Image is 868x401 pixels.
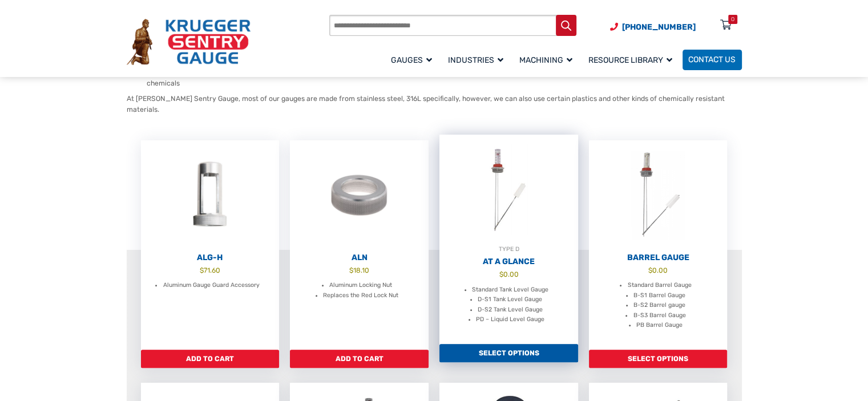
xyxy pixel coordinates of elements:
[439,244,578,254] div: TYPE D
[323,290,398,300] li: Replaces the Red Lock Nut
[731,15,734,24] div: 0
[589,140,728,250] img: Barrel Gauge
[610,21,696,33] a: Phone Number (920) 434-8860
[127,94,742,115] p: At [PERSON_NAME] Sentry Gauge, most of our gauges are made from stainless steel, 316L specificall...
[439,257,578,267] h2: At A Glance
[329,280,392,290] li: Aluminum Locking Nut
[633,290,685,300] li: B-S1 Barrel Gauge
[439,135,578,245] img: At A Glance
[391,55,432,65] span: Gauges
[442,48,514,71] a: Industries
[472,285,548,294] li: Standard Tank Level Gauge
[648,266,652,274] span: $
[290,140,429,350] a: ALN $18.10 Aluminum Locking Nut Replaces the Red Lock Nut
[141,253,280,263] h2: ALG-H
[589,140,728,350] a: Barrel Gauge $0.00 Standard Barrel Gauge B-S1 Barrel Gauge B-S2 Barrel gauge B-S3 Barrel Gauge PB...
[290,253,429,263] h2: ALN
[290,140,429,250] img: ALN
[622,22,696,32] span: [PHONE_NUMBER]
[439,344,578,362] a: Add to cart: “At A Glance”
[633,300,685,310] li: B-S2 Barrel gauge
[385,48,442,71] a: Gauges
[439,135,578,345] a: TYPE DAt A Glance $0.00 Standard Tank Level Gauge D-S1 Tank Level Gauge D-S2 Tank Level Gauge PD ...
[519,55,572,65] span: Machining
[636,320,683,330] li: PB Barrel Gauge
[448,55,503,65] span: Industries
[499,270,503,278] span: $
[290,350,429,368] a: Add to cart: “ALN”
[200,266,220,274] bdi: 71.60
[683,50,742,70] a: Contact Us
[200,266,204,274] span: $
[514,48,583,71] a: Machining
[633,310,685,320] li: B-S3 Barrel Gauge
[588,55,672,65] span: Resource Library
[648,266,668,274] bdi: 0.00
[589,253,728,263] h2: Barrel Gauge
[141,350,280,368] a: Add to cart: “ALG-H”
[589,350,728,368] a: Add to cart: “Barrel Gauge”
[478,305,543,314] li: D-S2 Tank Level Gauge
[478,294,542,304] li: D-S1 Tank Level Gauge
[141,140,280,250] img: ALG-OF
[627,280,691,290] li: Standard Barrel Gauge
[349,266,353,274] span: $
[583,48,683,71] a: Resource Library
[499,270,518,278] bdi: 0.00
[141,140,280,350] a: ALG-H $71.60 Aluminum Gauge Guard Accessory
[688,55,736,65] span: Contact Us
[163,280,259,290] li: Aluminum Gauge Guard Accessory
[476,314,544,324] li: PD – Liquid Level Gauge
[127,19,251,64] img: Krueger Sentry Gauge
[349,266,369,274] bdi: 18.10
